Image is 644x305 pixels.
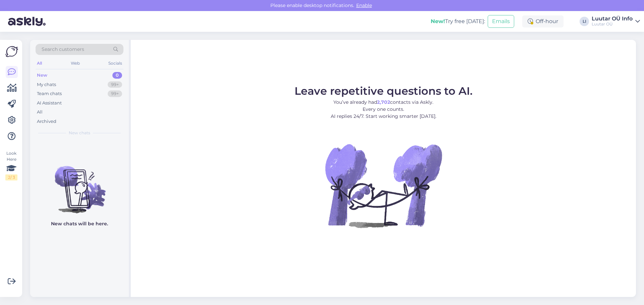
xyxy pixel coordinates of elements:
[107,59,123,68] div: Socials
[30,154,129,214] img: No chats
[294,99,473,120] p: You’ve already had contacts via Askly. Every one counts. AI replies 24/7. Start working smarter [...
[37,109,43,116] div: All
[592,16,633,21] div: Luutar OÜ Info
[431,18,445,24] b: New!
[522,15,563,27] div: Off-hour
[112,72,122,79] div: 0
[488,15,514,28] button: Emails
[37,72,47,79] div: New
[592,16,640,27] a: Luutar OÜ InfoLuutar OÜ
[5,174,17,180] div: 2 / 3
[51,220,108,227] p: New chats will be here.
[431,17,485,25] div: Try free [DATE]:
[36,59,43,68] div: All
[580,17,589,26] div: LI
[108,90,122,97] div: 99+
[108,81,122,88] div: 99+
[37,81,56,88] div: My chats
[37,90,62,97] div: Team chats
[592,21,633,27] div: Luutar OÜ
[37,100,62,106] div: AI Assistant
[377,99,390,105] b: 2,702
[69,59,81,68] div: Web
[5,150,17,180] div: Look Here
[323,125,444,246] img: No Chat active
[69,130,90,136] span: New chats
[5,45,18,58] img: Askly Logo
[354,2,374,8] span: Enable
[294,84,473,97] span: Leave repetitive questions to AI.
[37,118,56,125] div: Archived
[42,46,84,53] span: Search customers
